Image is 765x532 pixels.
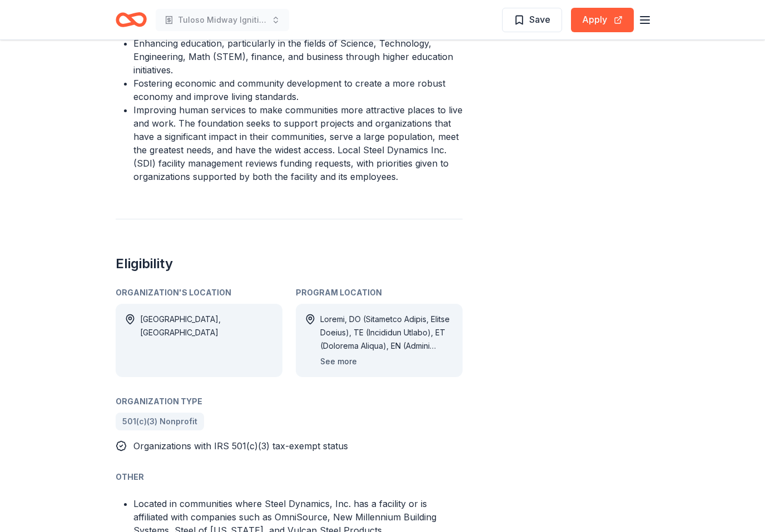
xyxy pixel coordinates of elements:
li: Improving human services to make communities more attractive places to live and work. The foundat... [133,103,463,183]
a: 501(c)(3) Nonprofit [116,413,204,430]
span: 501(c)(3) Nonprofit [122,415,197,428]
h2: Eligibility [116,255,463,273]
button: Apply [571,8,634,32]
span: Organizations with IRS 501(c)(3) tax-exempt status [133,440,348,451]
div: [GEOGRAPHIC_DATA], [GEOGRAPHIC_DATA] [140,313,274,368]
div: Program Location [296,286,463,299]
div: Organization Type [116,395,463,408]
a: Home [116,7,147,33]
div: Organization's Location [116,286,282,299]
button: See more [320,355,357,368]
div: Other [116,470,463,484]
span: Tuloso Midway Igniting the Spirit: State of the District [178,13,267,27]
li: Enhancing education, particularly in the fields of Science, Technology, Engineering, Math (STEM),... [133,37,463,77]
button: Save [502,8,562,32]
button: Tuloso Midway Igniting the Spirit: State of the District [156,9,289,31]
li: Fostering economic and community development to create a more robust economy and improve living s... [133,77,463,103]
div: Loremi, DO (Sitametco Adipis, Elitse Doeius), TE (Incididun Utlabo), ET (Dolorema Aliqua), EN (Ad... [320,313,454,353]
span: Save [529,12,550,27]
